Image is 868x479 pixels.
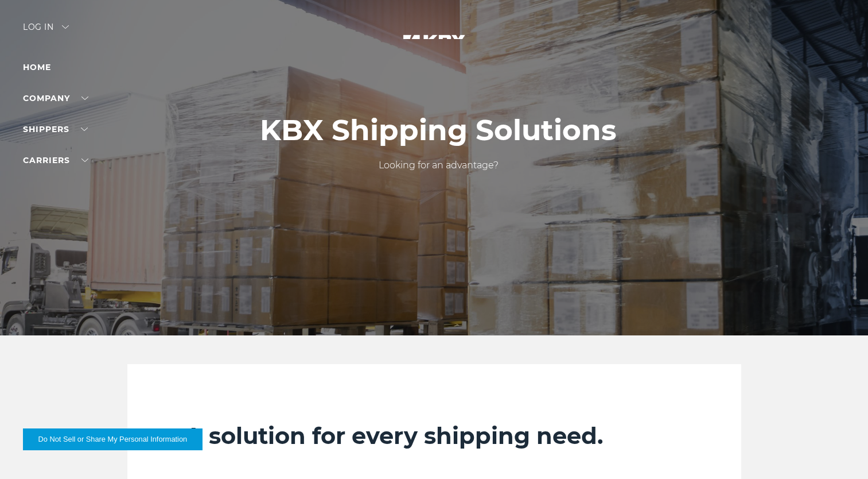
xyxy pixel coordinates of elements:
a: Company [23,93,88,103]
img: kbx logo [391,23,477,74]
img: arrow [62,25,69,29]
a: Home [23,62,51,72]
button: Do Not Sell or Share My Personal Information [23,428,203,450]
a: Technology [23,186,87,196]
div: Log in [23,23,69,40]
p: Looking for an advantage? [260,159,617,172]
a: Carriers [23,155,88,165]
h1: KBX Shipping Solutions [260,114,617,147]
h2: A solution for every shipping need. [185,422,684,450]
a: SHIPPERS [23,124,88,134]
